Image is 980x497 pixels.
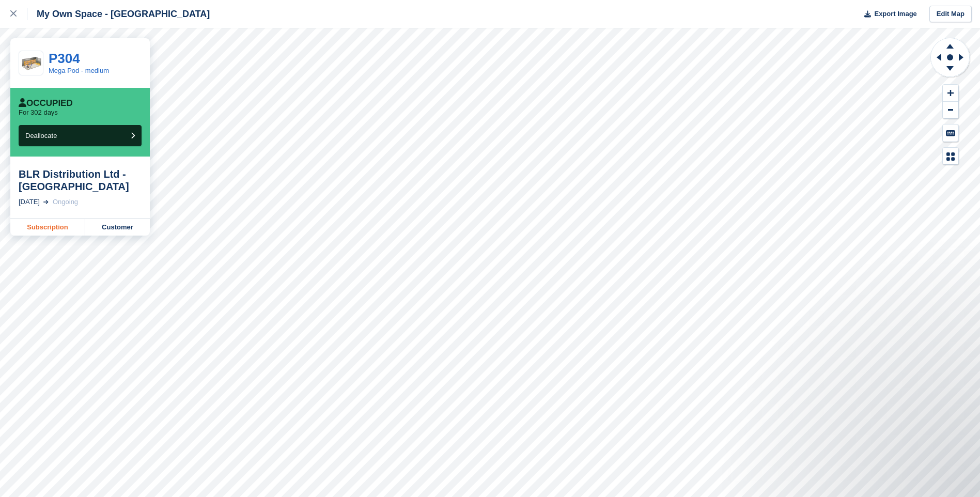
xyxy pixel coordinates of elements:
[943,125,958,142] button: Keyboard Shortcuts
[10,219,85,236] a: Subscription
[25,132,57,139] span: Deallocate
[874,9,916,19] span: Export Image
[19,125,142,146] button: Deallocate
[19,108,58,117] p: For 302 days
[943,148,958,165] button: Map Legend
[49,51,80,66] a: P304
[19,197,40,207] div: [DATE]
[19,168,142,193] div: BLR Distribution Ltd - [GEOGRAPHIC_DATA]
[19,51,43,75] img: large%20storage.png
[27,8,210,20] div: My Own Space - [GEOGRAPHIC_DATA]
[43,200,49,204] img: arrow-right-light-icn-cde0832a797a2874e46488d9cf13f60e5c3a73dbe684e267c42b8395dfbc2abf.svg
[53,197,78,207] div: Ongoing
[929,6,972,23] a: Edit Map
[85,219,150,236] a: Customer
[19,98,73,108] div: Occupied
[943,102,958,119] button: Zoom Out
[943,85,958,102] button: Zoom In
[858,6,917,23] button: Export Image
[49,67,109,74] a: Mega Pod - medium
